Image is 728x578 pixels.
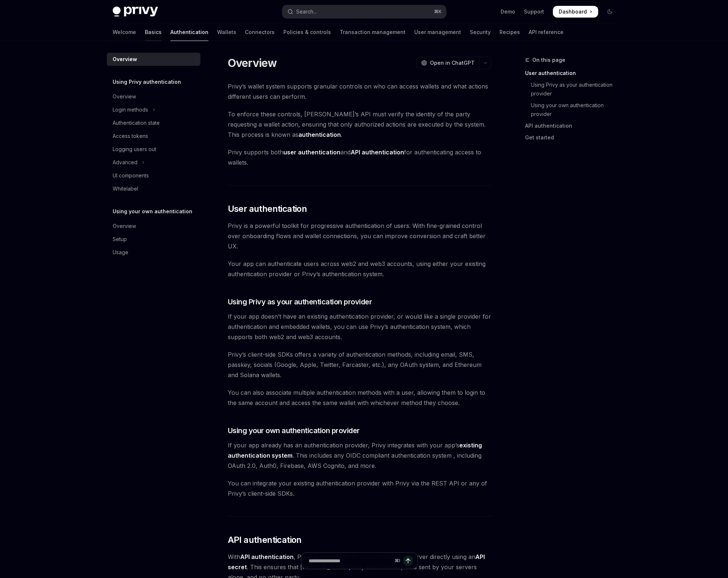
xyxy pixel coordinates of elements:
[228,387,491,408] span: You can also associate multiple authentication methods with a user, allowing them to login to the...
[228,109,491,140] span: To enforce these controls, [PERSON_NAME]’s API must verify the identity of the party requesting a...
[499,23,520,41] a: Recipes
[351,149,404,156] strong: API authentication
[228,221,491,251] span: Privy is a powerful toolkit for progressive authentication of users. With fine-grained control ov...
[416,57,479,69] button: Open in ChatGPT
[228,534,302,546] span: API authentication
[604,6,616,18] button: Toggle dark mode
[113,132,148,140] div: Access tokens
[113,78,181,86] h5: Using Privy authentication
[525,67,622,79] a: User authentication
[283,149,340,156] strong: user authentication
[170,23,208,41] a: Authentication
[113,145,156,154] div: Logging users out
[228,81,491,102] span: Privy’s wallet system supports granular controls on who can access wallets and what actions diffe...
[217,23,236,41] a: Wallets
[113,105,148,114] div: Login methods
[228,349,491,380] span: Privy’s client-side SDKs offers a variety of authentication methods, including email, SMS, passke...
[525,120,622,132] a: API authentication
[228,297,372,307] span: Using Privy as your authentication provider
[470,23,491,41] a: Security
[113,55,137,64] div: Overview
[107,233,200,246] a: Setup
[532,56,565,64] span: On this page
[245,23,275,41] a: Connectors
[430,59,475,67] span: Open in ChatGPT
[501,8,515,15] a: Demo
[107,130,200,143] a: Access tokens
[113,158,137,167] div: Advanced
[107,156,200,169] button: Toggle Advanced section
[403,556,413,566] button: Send message
[434,9,442,15] span: ⌘ K
[107,169,200,182] a: UI components
[107,116,200,130] a: Authentication state
[107,182,200,195] a: Whitelabel
[113,235,127,244] div: Setup
[113,171,149,180] div: UI components
[559,8,587,15] span: Dashboard
[228,425,360,436] span: Using your own authentication provider
[228,478,491,499] span: You can integrate your existing authentication provider with Privy via the REST API or any of Pri...
[296,7,317,16] div: Search...
[340,23,406,41] a: Transaction management
[414,23,461,41] a: User management
[524,8,544,15] a: Support
[145,23,162,41] a: Basics
[107,103,200,116] button: Toggle Login methods section
[283,23,331,41] a: Policies & controls
[228,259,491,279] span: Your app can authenticate users across web2 and web3 accounts, using either your existing authent...
[113,119,160,127] div: Authentication state
[113,92,136,101] div: Overview
[525,100,622,120] a: Using your own authentication provider
[529,23,563,41] a: API reference
[228,56,277,70] h1: Overview
[113,248,128,257] div: Usage
[107,143,200,156] a: Logging users out
[228,203,307,215] span: User authentication
[228,440,491,471] span: If your app already has an authentication provider, Privy integrates with your app’s . This inclu...
[228,311,491,342] span: If your app doesn’t have an existing authentication provider, or would like a single provider for...
[107,53,200,66] a: Overview
[228,147,491,168] span: Privy supports both and for authenticating access to wallets.
[107,90,200,103] a: Overview
[309,553,392,569] input: Ask a question...
[553,6,598,18] a: Dashboard
[113,23,136,41] a: Welcome
[107,246,200,259] a: Usage
[113,222,136,230] div: Overview
[525,79,622,100] a: Using Privy as your authentication provider
[525,132,622,143] a: Get started
[107,219,200,233] a: Overview
[282,5,446,18] button: Open search
[113,184,138,193] div: Whitelabel
[113,207,192,216] h5: Using your own authentication
[113,7,158,17] img: dark logo
[298,131,341,138] strong: authentication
